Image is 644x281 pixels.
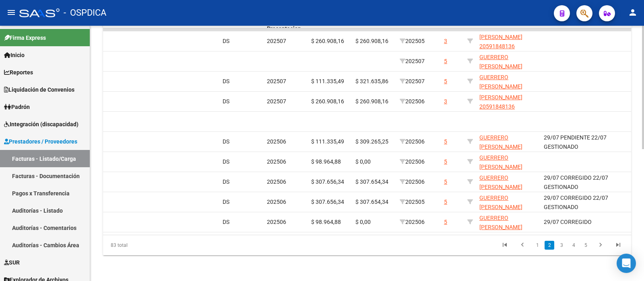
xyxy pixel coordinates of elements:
div: 5 [444,77,447,86]
a: 5 [581,241,590,250]
span: GUERRERO [PERSON_NAME] 20569706336 [479,154,522,179]
span: 29/07 CORREGIDO 22/07 GESTIONADO [544,174,608,190]
div: 5 [444,157,447,166]
span: DS [223,178,229,185]
span: Padrón [4,103,30,111]
div: 3 [444,37,447,46]
span: 202507 [400,78,425,84]
span: DS [223,38,229,44]
span: 202506 [267,219,286,225]
span: - OSPDICA [64,4,106,22]
span: 202506 [400,138,425,145]
span: DS [223,138,229,145]
div: 5 [444,177,447,187]
a: 3 [557,241,566,250]
span: $ 0,00 [355,219,371,225]
span: DS [223,219,229,225]
a: go to next page [593,241,608,250]
span: GUERRERO [PERSON_NAME] 20569706336 [479,174,522,199]
span: Inicio [4,51,25,59]
span: $ 260.908,16 [355,38,388,44]
span: 29/07 CORREGIDO [544,219,592,225]
span: $ 98.964,88 [311,219,341,225]
span: GUERRERO [PERSON_NAME] 20569706336 [479,74,522,99]
span: $ 307.654,34 [355,199,388,205]
span: 202507 [267,78,286,84]
span: 202506 [400,98,425,105]
span: 202506 [267,158,286,165]
span: 202505 [400,38,425,44]
span: [PERSON_NAME] 20591848136 [479,34,522,49]
li: page 5 [580,238,592,252]
span: $ 307.656,34 [311,178,344,185]
span: DS [223,78,229,84]
span: 202506 [267,138,286,145]
div: 5 [444,137,447,146]
span: $ 321.635,86 [355,78,388,84]
a: go to last page [611,241,626,250]
div: 5 [444,57,447,66]
li: page 2 [543,238,555,252]
span: $ 111.335,49 [311,78,344,84]
span: $ 309.265,25 [355,138,388,145]
div: 3 [444,97,447,106]
span: 202506 [267,199,286,205]
span: 202506 [400,178,425,185]
li: page 4 [568,238,580,252]
li: page 1 [531,238,543,252]
a: 2 [545,241,554,250]
span: GUERRERO [PERSON_NAME] 20569706336 [479,195,522,219]
span: 29/07 PENDIENTE 22/07 GESTIONADO [544,134,607,150]
span: Firma Express [4,33,46,42]
span: DS [223,158,229,165]
span: $ 260.908,16 [355,98,388,105]
span: GUERRERO [PERSON_NAME] 20569706336 [479,54,522,79]
span: $ 260.908,16 [311,38,344,44]
span: 202507 [267,98,286,105]
a: go to first page [497,241,512,250]
span: Reportes [4,68,33,77]
span: DS [223,199,229,205]
a: 4 [569,241,578,250]
span: $ 307.656,34 [311,199,344,205]
mat-icon: person [628,8,638,17]
span: 202506 [400,158,425,165]
a: go to previous page [515,241,530,250]
div: Open Intercom Messenger [617,254,636,273]
span: 202506 [400,219,425,225]
span: $ 307.654,34 [355,178,388,185]
span: Liquidación de Convenios [4,85,74,94]
span: 202507 [400,58,425,64]
span: $ 260.908,16 [311,98,344,105]
span: GUERRERO [PERSON_NAME] 20569706336 [479,215,522,240]
span: $ 111.335,49 [311,138,344,145]
li: page 3 [555,238,568,252]
span: $ 98.964,88 [311,158,341,165]
span: Integración (discapacidad) [4,120,78,129]
span: Prestadores / Proveedores [4,137,77,146]
span: GUERRERO [PERSON_NAME] 20569706336 [479,134,522,159]
mat-icon: menu [6,8,16,17]
div: 83 total [103,235,207,255]
a: 1 [533,241,542,250]
div: 5 [444,217,447,227]
span: [PERSON_NAME] 20591848136 [479,94,522,110]
span: 202507 [267,38,286,44]
span: $ 0,00 [355,158,371,165]
span: SUR [4,258,20,267]
span: 202505 [400,199,425,205]
span: 202506 [267,178,286,185]
span: 29/07 CORREGIDO 22/07 GESTIONADO [544,195,608,210]
span: DS [223,98,229,105]
div: 5 [444,197,447,207]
